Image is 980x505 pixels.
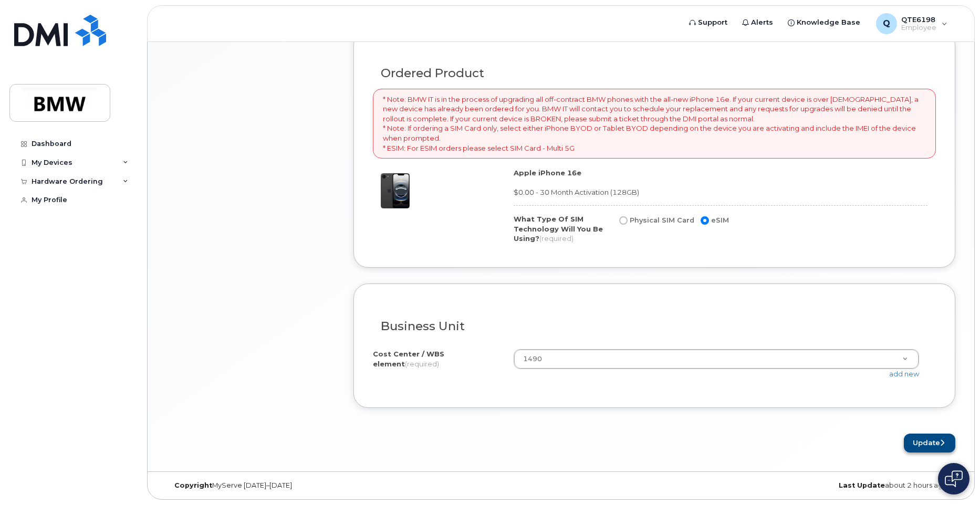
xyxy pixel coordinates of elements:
[797,17,860,28] span: Knowledge Base
[698,214,729,227] label: eSIM
[692,481,955,490] div: about 2 hours ago
[901,15,936,24] span: QTE6198
[839,481,885,489] strong: Last Update
[735,12,780,33] a: Alerts
[383,94,926,153] p: * Note: BMW IT is in the process of upgrading all off-contract BMW phones with the all-new iPhone...
[514,188,639,196] span: $0.00 - 30 Month Activation (128GB)
[901,24,936,32] span: Employee
[517,354,542,364] span: 1490
[405,360,439,368] span: (required)
[373,173,410,208] img: iphone16e.png
[904,434,955,453] button: Update
[539,234,574,243] span: (required)
[381,320,928,333] h3: Business Unit
[514,169,581,177] strong: Apple iPhone 16e
[381,67,928,80] h3: Ordered Product
[514,214,609,244] label: What Type Of SIM Technology Will You Be Using?
[698,17,727,28] span: Support
[945,470,963,487] img: Open chat
[883,17,890,30] span: Q
[780,12,868,33] a: Knowledge Base
[889,370,919,378] a: add new
[514,350,919,369] a: 1490
[617,214,694,227] label: Physical SIM Card
[174,481,212,489] strong: Copyright
[619,216,628,225] input: Physical SIM Card
[701,216,709,225] input: eSIM
[166,481,430,490] div: MyServe [DATE]–[DATE]
[751,17,773,28] span: Alerts
[682,12,735,33] a: Support
[869,13,955,34] div: QTE6198
[373,349,505,369] label: Cost Center / WBS element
